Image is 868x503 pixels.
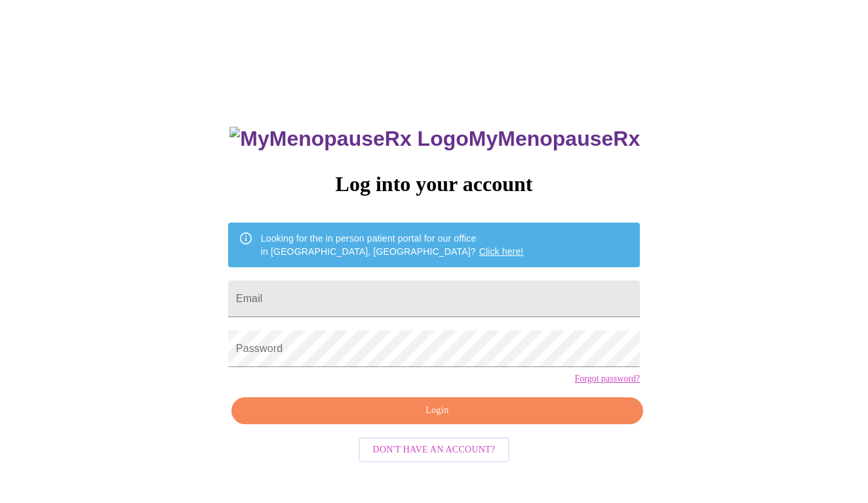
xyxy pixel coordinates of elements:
h3: Log into your account [228,172,640,196]
img: MyMenopauseRx Logo [229,127,468,151]
button: Login [231,397,643,424]
div: Looking for the in person patient portal for our office in [GEOGRAPHIC_DATA], [GEOGRAPHIC_DATA]? [261,227,524,263]
a: Forgot password? [574,374,640,384]
h3: MyMenopauseRx [229,127,640,151]
button: Don't have an account? [359,437,510,463]
span: Don't have an account? [373,442,496,458]
a: Click here! [479,246,524,257]
span: Login [247,403,628,419]
a: Don't have an account? [355,443,513,454]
